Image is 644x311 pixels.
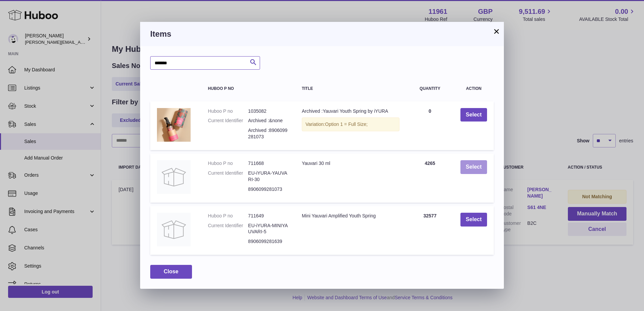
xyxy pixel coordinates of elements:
[164,269,179,274] span: Close
[157,213,191,246] img: Mini Yauvari Amplified Youth Spring
[150,265,192,279] button: Close
[248,170,288,183] dd: EU-iYURA-YAUVARI-30
[208,222,248,235] dt: Current Identifier
[302,160,399,167] div: Yauvari 30 ml
[157,160,191,194] img: Yauvari 30 ml
[302,117,399,131] div: Variation:
[208,117,248,124] dt: Current Identifier
[208,170,248,183] dt: Current Identifier
[248,213,288,219] dd: 711649
[208,108,248,114] dt: Huboo P no
[406,101,454,150] td: 0
[248,117,288,124] dd: Archived :&none
[248,108,288,114] dd: 1035082
[248,186,288,193] dd: 8906099281073
[302,108,399,114] div: Archived :Yauvari Youth Spring by iYURA
[248,160,288,167] dd: 711668
[492,27,501,35] button: ×
[302,213,399,219] div: Mini Yauvari Amplified Youth Spring
[208,160,248,167] dt: Huboo P no
[248,127,288,140] dd: Archived :8906099281073
[406,80,454,98] th: Quantity
[460,108,487,122] button: Select
[460,213,487,227] button: Select
[406,206,454,255] td: 32577
[406,153,454,203] td: 4265
[460,160,487,174] button: Select
[150,29,494,39] h3: Items
[325,122,367,127] span: Option 1 = Full Size;
[295,80,406,98] th: Title
[157,108,191,142] img: Archived :Yauvari Youth Spring by iYURA
[248,238,288,245] dd: 8906099281639
[248,222,288,235] dd: EU-iYURA-MINIYAUVARI-5
[201,80,295,98] th: Huboo P no
[208,213,248,219] dt: Huboo P no
[454,80,494,98] th: Action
